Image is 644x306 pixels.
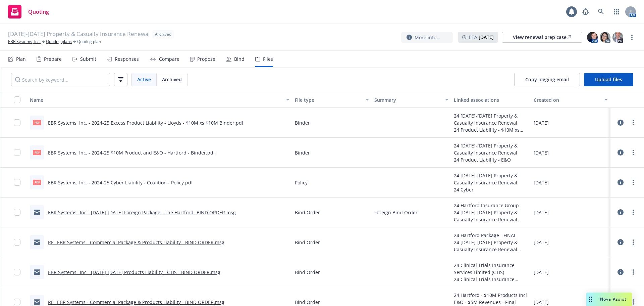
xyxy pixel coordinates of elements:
[454,276,528,283] div: 24 Clinical Trials Insurance Services Limited (CTIS)
[629,178,637,186] a: more
[115,56,139,62] div: Responses
[14,299,20,305] input: Toggle Row Selected
[586,293,595,306] div: Drag to move
[372,92,451,108] button: Summary
[454,262,528,276] div: 24 Clinical Trials Insurance Services Limited (CTIS)
[295,209,320,216] span: Bind Order
[44,56,62,62] div: Prepare
[30,96,282,103] div: Name
[454,142,528,156] div: 24 [DATE]-[DATE] Property & Casualty Insurance Renewal
[628,33,636,41] a: more
[600,296,627,302] span: Nova Assist
[454,126,528,133] div: 24 Product Liability - $10M xs $10M
[14,239,20,246] input: Toggle Row Selected
[401,32,453,43] button: More info...
[374,96,441,103] div: Summary
[33,180,41,185] span: pdf
[292,92,372,108] button: File type
[534,209,549,216] span: [DATE]
[8,39,41,45] a: EBR Systems, Inc.
[137,76,151,83] span: Active
[295,179,308,186] span: Policy
[629,268,637,276] a: more
[14,179,20,186] input: Toggle Row Selected
[48,299,224,305] a: RE_ EBR Systems - Commercial Package & Products Liability - BIND ORDER.msg
[629,238,637,246] a: more
[263,56,273,62] div: Files
[33,150,41,155] span: pdf
[534,179,549,186] span: [DATE]
[531,92,610,108] button: Created on
[48,239,224,246] a: RE_ EBR Systems - Commercial Package & Products Liability - BIND ORDER.msg
[513,32,571,42] div: View renewal prep case
[197,56,215,62] div: Propose
[534,239,549,246] span: [DATE]
[14,149,20,156] input: Toggle Row Selected
[586,293,632,306] button: Nova Assist
[454,209,528,223] div: 24 [DATE]-[DATE] Property & Casualty Insurance Renewal
[629,298,637,306] a: more
[8,30,150,39] span: [DATE]-[DATE] Property & Casualty Insurance Renewal
[534,269,549,276] span: [DATE]
[80,56,96,62] div: Submit
[579,5,592,18] a: Report a Bug
[295,239,320,246] span: Bind Order
[14,209,20,216] input: Toggle Row Selected
[454,202,528,209] div: 24 Hartford Insurance Group
[534,299,549,306] span: [DATE]
[629,208,637,216] a: more
[295,96,362,103] div: File type
[162,76,182,83] span: Archived
[48,179,193,186] a: EBR Systems, Inc. - 2024-25 Cyber Liability - Coalition - Policy.pdf
[11,73,110,86] input: Search by keyword...
[415,34,440,41] span: More info...
[454,239,528,253] div: 24 [DATE]-[DATE] Property & Casualty Insurance Renewal
[16,56,26,62] div: Plan
[584,73,633,86] button: Upload files
[48,269,220,275] a: EBR Systems_ Inc - [DATE]-[DATE] Products Liability - CTIS - BIND ORDER.msg
[28,9,49,14] span: Quoting
[451,92,531,108] button: Linked associations
[514,73,580,86] button: Copy logging email
[525,76,569,83] span: Copy logging email
[469,34,494,41] span: ETA :
[295,269,320,276] span: Bind Order
[374,209,418,216] span: Foreign Bind Order
[629,148,637,157] a: more
[534,96,600,103] div: Created on
[48,149,215,156] a: EBR Systems, Inc. - 2024-25 $10M Product and E&O - Hartford - Binder.pdf
[155,31,171,37] span: Archived
[454,172,528,186] div: 24 [DATE]-[DATE] Property & Casualty Insurance Renewal
[48,120,244,126] a: EBR Systems, Inc. - 2024-25 Excess Product Liability - Lloyds - $10M xs $10M Binder.pdf
[610,5,623,18] a: Switch app
[159,56,179,62] div: Compare
[479,34,494,40] strong: [DATE]
[48,209,236,216] a: EBR Systems_ Inc - [DATE]-[DATE] Foreign Package - The Hartford -BIND ORDER.msg
[629,119,637,127] a: more
[587,32,598,43] img: photo
[14,269,20,275] input: Toggle Row Selected
[454,112,528,126] div: 24 [DATE]-[DATE] Property & Casualty Insurance Renewal
[77,39,101,45] span: Quoting plan
[295,299,320,306] span: Bind Order
[454,292,528,306] div: 24 Hartford - $10M Products Incl E&O - $5M Revenues - Final
[600,32,610,43] img: photo
[14,119,20,126] input: Toggle Row Selected
[295,149,310,156] span: Binder
[612,32,623,43] img: photo
[454,156,528,163] div: 24 Product Liability - E&O
[295,119,310,126] span: Binder
[33,120,41,125] span: pdf
[454,232,528,239] div: 24 Hartford Package - FINAL
[534,119,549,126] span: [DATE]
[454,186,528,193] div: 24 Cyber
[502,32,582,43] a: View renewal prep case
[46,39,72,45] a: Quoting plans
[534,149,549,156] span: [DATE]
[454,96,528,103] div: Linked associations
[14,96,20,103] input: Select all
[234,56,245,62] div: Bind
[594,5,608,18] a: Search
[27,92,292,108] button: Name
[595,76,622,83] span: Upload files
